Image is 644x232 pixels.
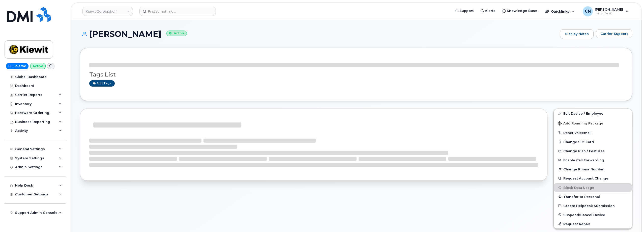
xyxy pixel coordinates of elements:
[563,149,605,153] span: Change Plan / Features
[554,128,632,137] button: Reset Voicemail
[596,29,632,38] button: Carrier Support
[554,174,632,183] button: Request Account Change
[166,31,187,36] small: Active
[600,31,628,36] span: Carrier Support
[554,146,632,156] button: Change Plan / Features
[89,80,115,87] a: Add tags
[558,121,603,126] span: Add Roaming Package
[554,219,632,228] button: Request Repair
[560,29,594,39] a: Display Notes
[89,71,623,78] h3: Tags List
[563,158,604,162] span: Enable Call Forwarding
[554,156,632,165] button: Enable Call Forwarding
[554,201,632,210] a: Create Helpdesk Submission
[554,137,632,146] button: Change SIM Card
[554,165,632,174] button: Change Phone Number
[563,213,605,217] span: Suspend/Cancel Device
[554,183,632,192] button: Block Data Usage
[80,30,558,38] h1: [PERSON_NAME]
[554,210,632,219] button: Suspend/Cancel Device
[554,109,632,118] a: Edit Device / Employee
[554,192,632,201] button: Transfer to Personal
[554,118,632,128] button: Add Roaming Package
